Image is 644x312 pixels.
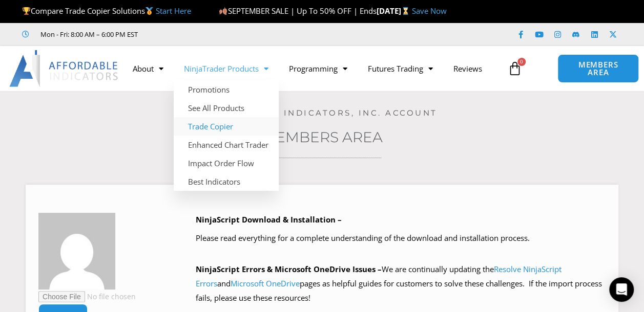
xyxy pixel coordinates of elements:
iframe: Customer reviews powered by Trustpilot [152,29,306,39]
a: Start Here [156,6,191,16]
img: LogoAI | Affordable Indicators – NinjaTrader [9,50,119,87]
img: 🥇 [146,7,153,15]
a: Save Now [412,6,447,16]
ul: NinjaTrader Products [174,80,279,191]
a: Trade Copier [174,117,279,136]
a: Enhanced Chart Trader [174,136,279,154]
a: Microsoft OneDrive [231,278,300,288]
img: 🏆 [23,7,30,15]
span: Compare Trade Copier Solutions [22,6,191,16]
div: Open Intercom Messenger [609,277,634,302]
a: Impact Order Flow [174,154,279,172]
span: Mon - Fri: 8:00 AM – 6:00 PM EST [38,28,138,40]
a: Best Indicators [174,172,279,191]
img: ⌛ [402,7,409,15]
a: Resolve NinjaScript Errors [196,264,562,288]
a: About [122,57,174,80]
a: Futures Trading [358,57,443,80]
b: NinjaScript Download & Installation – [196,214,342,225]
a: NinjaTrader Products [174,57,279,80]
a: Affordable Indicators, Inc. Account [206,108,438,118]
img: 🍂 [219,7,227,15]
a: Promotions [174,80,279,99]
p: We are continually updating the and pages as helpful guides for customers to solve these challeng... [196,262,606,305]
span: MEMBERS AREA [568,61,628,76]
span: SEPTEMBER SALE | Up To 50% OFF | Ends [219,6,376,16]
a: Reviews [443,57,492,80]
span: 0 [517,58,526,66]
a: 0 [492,54,537,83]
strong: [DATE] [376,6,411,16]
img: 3d2dc72ce8dbb81ec827a3cbbe734740398c68cb8f3243929b4668e54a520950 [38,213,115,289]
b: NinjaScript Errors & Microsoft OneDrive Issues – [196,264,382,274]
a: See All Products [174,99,279,117]
nav: Menu [122,57,503,80]
a: Programming [279,57,358,80]
a: Members Area [262,128,383,146]
a: MEMBERS AREA [557,54,638,83]
p: Please read everything for a complete understanding of the download and installation process. [196,231,606,246]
